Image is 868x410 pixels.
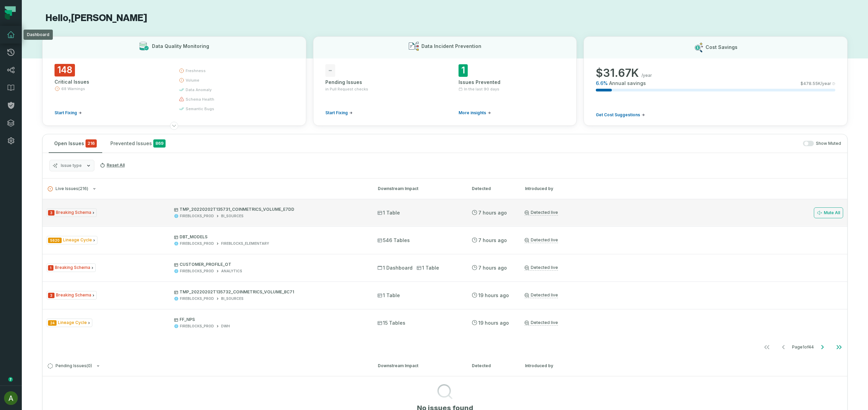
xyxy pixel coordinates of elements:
[421,43,481,50] h3: Data Incident Prevention
[525,265,558,271] a: Detected live
[55,79,167,85] div: Critical Issues
[47,319,92,327] span: Issue Type
[153,139,166,148] span: 869
[525,363,586,369] div: Introduced by
[49,134,102,153] button: Open Issues
[377,320,405,326] span: 15 Tables
[377,237,410,244] span: 546 Tables
[180,213,214,219] div: FIREBLOCKS_PROD
[43,340,847,354] nav: pagination
[464,86,499,92] span: In the last 90 days
[478,320,509,326] relative-time: Aug 31, 2025, 4:01 PM GMT+3
[42,36,306,126] button: Data Quality Monitoring148Critical Issues68 WarningsStart Fixingfreshnessvolumedata anomalyschema...
[596,66,639,80] span: $ 31.67K
[459,110,491,116] a: More insights
[775,340,792,354] button: Go to previous page
[814,207,843,218] button: Mute All
[478,265,507,271] relative-time: Sep 1, 2025, 4:34 AM GMT+3
[180,241,214,246] div: FIREBLOCKS_PROD
[525,320,558,326] a: Detected live
[325,79,431,86] div: Pending Issues
[186,87,212,92] span: data anomaly
[180,269,214,274] div: FIREBLOCKS_PROD
[61,86,85,91] span: 68 Warnings
[641,73,652,78] span: /year
[417,264,439,271] span: 1 Table
[313,36,577,126] button: Data Incident Prevention-Pending Issuesin Pull Request checksStart Fixing1Issues PreventedIn the ...
[706,44,738,51] h3: Cost Savings
[97,160,127,171] button: Reset All
[814,340,831,354] button: Go to next page
[378,186,460,192] div: Downstream Impact
[186,97,214,102] span: schema health
[596,112,645,118] a: Get Cost Suggestions
[459,64,468,77] span: 1
[459,79,564,86] div: Issues Prevented
[48,265,53,271] span: Severity
[221,296,244,301] div: BI_SOURCES
[221,269,242,274] div: ANALYTICS
[478,292,509,298] relative-time: Aug 31, 2025, 4:01 PM GMT+3
[377,209,400,216] span: 1 Table
[48,363,92,369] span: Pending Issues ( 0 )
[174,141,841,147] div: Show Muted
[221,213,244,219] div: BI_SOURCES
[180,324,214,329] div: FIREBLOCKS_PROD
[186,78,199,83] span: volume
[377,264,413,271] span: 1 Dashboard
[43,199,847,355] div: Live Issues(216)
[48,293,55,298] span: Severity
[174,234,365,240] p: DBT_MODELS
[105,134,171,153] button: Prevented Issues
[801,81,831,86] span: $ 478.55K /year
[478,210,507,216] relative-time: Sep 1, 2025, 4:34 AM GMT+3
[831,340,847,354] button: Go to last page
[478,237,507,243] relative-time: Sep 1, 2025, 4:34 AM GMT+3
[86,139,97,148] span: critical issues and errors combined
[174,317,365,322] p: FF_NPS
[174,207,365,212] p: TMP_20220202T135731_COINMETRICS_VOLUME_E7DD
[378,363,460,369] div: Downstream Impact
[47,236,97,244] span: Issue Type
[48,186,88,191] span: Live Issues ( 216 )
[325,110,353,116] a: Start Fixing
[596,112,640,118] span: Get Cost Suggestions
[584,36,848,126] button: Cost Savings$31.67K/year6.6%Annual savings$478.55K/yearGet Cost Suggestions
[55,110,77,116] span: Start Fixing
[459,110,486,116] span: More insights
[48,238,62,243] span: Severity
[472,363,513,369] div: Detected
[525,210,558,216] a: Detected live
[47,208,97,217] span: Issue Type
[55,110,82,116] a: Start Fixing
[221,241,269,246] div: FIREBLOCKS_ELEMENTARY
[174,289,365,295] p: TMP_20220202T135732_COINMETRICS_VOLUME_8C71
[472,186,513,192] div: Detected
[759,340,775,354] button: Go to first page
[42,12,848,24] h1: Hello, [PERSON_NAME]
[525,292,558,298] a: Detected live
[325,110,348,116] span: Start Fixing
[24,30,53,40] div: Dashboard
[596,80,608,87] span: 6.6 %
[325,64,335,77] span: -
[180,296,214,301] div: FIREBLOCKS_PROD
[525,237,558,243] a: Detected live
[47,263,96,272] span: Issue Type
[609,80,646,87] span: Annual savings
[49,160,94,171] button: Issue type
[325,86,368,92] span: in Pull Request checks
[152,43,209,50] h3: Data Quality Monitoring
[55,64,75,76] span: 148
[377,292,400,299] span: 1 Table
[48,363,366,369] button: Pending Issues(0)
[48,320,57,326] span: Severity
[186,106,214,112] span: semantic bugs
[4,391,18,405] img: avatar of Ariel Swissa
[174,262,365,267] p: CUSTOMER_PROFILE_OT
[221,324,230,329] div: DWH
[48,186,366,191] button: Live Issues(216)
[48,210,55,216] span: Severity
[47,291,97,300] span: Issue Type
[7,376,14,382] div: Tooltip anchor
